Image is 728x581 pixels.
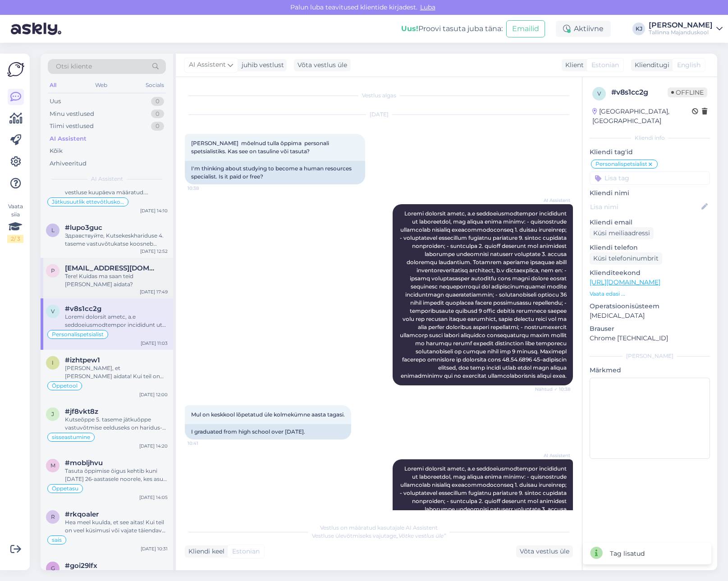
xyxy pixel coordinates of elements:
span: Mul on keskkool lõpetatud üle kolmekümne aasta tagasi. [191,411,345,418]
div: [GEOGRAPHIC_DATA], [GEOGRAPHIC_DATA] [592,107,692,126]
input: Lisa nimi [590,202,700,212]
div: Võta vestlus üle [294,59,351,71]
div: Здравствуйте, Kutsekeskhariduse 4. taseme vastuvõtukatse koosneb kahest etapist: Esimeses etapis ... [65,232,168,248]
p: Brauser [590,324,710,334]
p: Vaata edasi ... [590,290,710,298]
div: [DATE] 11:03 [141,340,168,347]
div: [DATE] 12:52 [140,248,168,255]
div: KJ [632,23,645,35]
b: Uus! [401,24,418,33]
span: p [51,267,55,274]
div: Kutseõppe 5. taseme jätkuõppe vastuvõtmise eelduseks on haridus- ja/või kompetentsinõude täitmine... [65,416,168,432]
span: sais [52,537,62,543]
div: Arhiveeritud [50,159,87,168]
span: [PERSON_NAME] mõelnud tulla õppima personali spetsialistiks. Kas see on tasuline või tasuta? [191,140,330,155]
span: #jf8vkt8z [65,407,98,416]
span: j [51,411,54,417]
div: I'm thinking about studying to become a human resources specialist. Is it paid or free? [185,161,365,184]
div: [DATE] 14:20 [139,443,168,449]
div: Tallinna Majanduskool [649,29,713,36]
span: Offline [668,87,707,97]
div: Proovi tasuta juba täna: [401,23,503,34]
div: AI Assistent [50,134,87,143]
span: Personalispetsialist [52,332,104,337]
span: AI Assistent [536,452,570,459]
span: Loremi dolorsit ametc, a.e seddoeiusmodtempor incididunt ut laboreetdol, mag aliqua enima minimv:... [400,210,568,379]
div: Minu vestlused [50,110,94,119]
a: [URL][DOMAIN_NAME] [590,278,660,286]
span: Personalispetsialist [595,161,647,167]
i: „Võtke vestlus üle” [396,532,446,539]
span: AI Assistent [536,197,570,204]
span: Nähtud ✓ 10:38 [535,386,570,393]
span: g [51,565,55,572]
span: poderpiia@gmail.com [65,264,159,272]
div: Loremi dolorsit ametc, a.e seddoeiusmodtempor incididunt ut laboreetdol, mag aliqua enima minimv:... [65,313,168,329]
div: Vaata siia [7,202,23,243]
div: Web [93,79,109,91]
div: 0 [151,110,164,119]
div: 0 [151,122,164,131]
p: Märkmed [590,366,710,375]
span: Otsi kliente [56,62,92,71]
a: [PERSON_NAME]Tallinna Majanduskool [649,22,723,36]
span: i [52,359,54,366]
div: Kõik [50,146,63,156]
div: [PERSON_NAME] [590,352,710,360]
p: Operatsioonisüsteem [590,302,710,311]
span: sisseastumine [52,435,90,440]
div: # v8s1cc2g [611,87,668,98]
div: Uus [50,97,61,106]
p: Klienditeekond [590,268,710,278]
span: Estonian [591,60,619,70]
span: #lupo3guc [65,224,102,232]
div: [DATE] 10:31 [141,545,168,552]
div: Klienditugi [631,60,669,70]
div: Võta vestlus üle [516,545,573,558]
span: AI Assistent [189,60,226,70]
div: Klient [562,60,584,70]
span: Estonian [232,547,260,556]
div: Vestlus algas [185,91,573,100]
span: #goi29lfx [65,562,97,570]
span: 10:41 [188,440,221,447]
div: Tere. Kahjuks ei ole hetkel teist vestluse kuupäeva määratud. Kutseõppe 5. taseme esmaõppesse kan... [65,180,168,197]
div: [DATE] [185,110,573,119]
div: Tag lisatud [610,549,645,558]
span: Jätkusuutlik ettevõtluskorraldus [52,199,124,205]
div: [DATE] 14:10 [140,207,168,214]
div: [PERSON_NAME], et [PERSON_NAME] aidata! Kui teil on veel küsimusi meie programmide või teenuste k... [65,364,168,380]
span: AI Assistent [91,175,123,183]
span: #izhtpew1 [65,356,100,364]
div: Tere! Kuidas ma saan teid [PERSON_NAME] aidata? [65,272,168,288]
div: [DATE] 14:05 [139,494,168,501]
p: Kliendi tag'id [590,147,710,157]
p: Chrome [TECHNICAL_ID] [590,334,710,343]
span: #rkqoaler [65,510,99,518]
div: Aktiivne [556,21,611,37]
span: m [50,462,55,469]
div: Küsi meiliaadressi [590,227,654,239]
span: v [597,90,601,97]
span: v [51,308,55,315]
span: l [51,227,55,233]
span: Vestlus on määratud kasutajale AI Assistent [320,524,438,531]
div: All [48,79,58,91]
div: [DATE] 12:00 [139,391,168,398]
span: #v8s1cc2g [65,305,101,313]
p: Kliendi email [590,218,710,227]
span: #mobljhvu [65,459,103,467]
span: Õppetasu [52,486,78,491]
div: [DATE] 17:49 [140,288,168,295]
div: I graduated from high school over [DATE]. [185,424,351,439]
div: Tiimi vestlused [50,122,94,131]
div: Tasuta õppimise õigus kehtib kuni [DATE] 26-aastasele noorele, kes asub õppima teist korda sama t... [65,467,168,483]
span: Luba [417,3,438,11]
div: 0 [151,97,164,106]
div: Kliendi info [590,134,710,142]
div: Kliendi keel [185,547,224,556]
div: 2 / 3 [7,235,23,243]
span: r [51,513,55,520]
img: Askly Logo [7,61,24,78]
div: juhib vestlust [238,60,284,70]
